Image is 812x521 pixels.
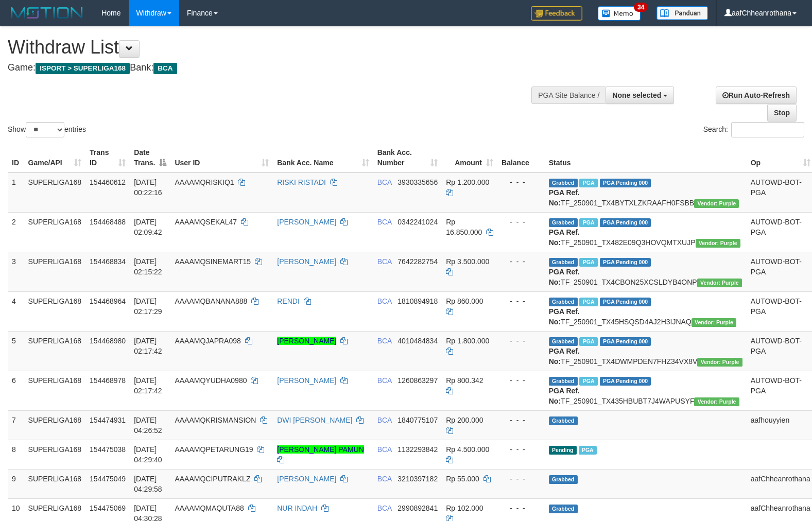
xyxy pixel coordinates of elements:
a: [PERSON_NAME] [277,475,336,483]
span: Grabbed [549,179,578,187]
span: Rp 1.800.000 [446,337,489,345]
span: 154474931 [90,416,126,424]
span: Vendor URL: https://trx4.1velocity.biz [696,239,740,248]
div: - - - [502,217,541,227]
th: Balance [497,143,545,172]
th: User ID: activate to sort column ascending [170,143,273,172]
td: 7 [8,410,24,440]
span: Copy 3930335656 to clipboard [398,178,438,186]
td: 1 [8,172,24,213]
span: [DATE] 02:17:42 [134,376,162,395]
a: DWI [PERSON_NAME] [277,416,352,424]
td: SUPERLIGA168 [24,440,86,469]
div: - - - [502,474,541,484]
span: Rp 860.000 [446,297,483,305]
th: Date Trans.: activate to sort column descending [130,143,170,172]
span: Rp 1.200.000 [446,178,489,186]
a: RISKI RISTADI [277,178,326,186]
span: Copy 7642282754 to clipboard [398,257,438,266]
div: - - - [502,177,541,187]
span: Copy 1810894918 to clipboard [398,297,438,305]
span: Marked by aafnonsreyleab [579,446,597,455]
span: Grabbed [549,258,578,267]
td: SUPERLIGA168 [24,252,86,291]
span: [DATE] 02:09:42 [134,218,162,236]
td: SUPERLIGA168 [24,172,86,213]
label: Search: [703,122,804,137]
span: Marked by aafnonsreyleab [579,258,597,267]
span: 154460612 [90,178,126,186]
a: [PERSON_NAME] [277,257,336,266]
span: Marked by aafchoeunmanni [579,337,597,346]
span: Grabbed [549,475,578,484]
span: Copy 0342241024 to clipboard [398,218,438,226]
span: AAAAMQMAQUTA88 [175,504,244,512]
span: Vendor URL: https://trx4.1velocity.biz [694,397,739,406]
span: PGA Pending [600,258,651,267]
span: Rp 3.500.000 [446,257,489,266]
div: - - - [502,444,541,455]
img: panduan.png [656,6,708,20]
span: AAAAMQJAPRA098 [175,337,240,345]
td: TF_250901_TX4BYTXLZKRAAFH0FSBB [545,172,747,213]
b: PGA Ref. No: [549,228,580,247]
span: 154468978 [90,376,126,385]
span: AAAAMQSINEMART15 [175,257,251,266]
h4: Game: Bank: [8,63,531,73]
span: AAAAMQPETARUNG19 [175,445,253,454]
span: AAAAMQKRISMANSION [175,416,256,424]
th: Bank Acc. Number: activate to sort column ascending [373,143,442,172]
span: Vendor URL: https://trx4.1velocity.biz [692,318,736,327]
span: Grabbed [549,337,578,346]
span: Copy 2990892841 to clipboard [398,504,438,512]
span: [DATE] 04:26:52 [134,416,162,435]
img: MOTION_logo.png [8,5,86,21]
span: 154475069 [90,504,126,512]
span: Marked by aafchoeunmanni [579,298,597,306]
span: BCA [377,257,392,266]
td: 2 [8,212,24,252]
span: BCA [153,63,177,74]
div: - - - [502,375,541,386]
img: Feedback.jpg [531,6,582,21]
span: PGA Pending [600,179,651,187]
span: PGA Pending [600,218,651,227]
span: BCA [377,297,392,305]
span: Copy 1132293842 to clipboard [398,445,438,454]
span: BCA [377,504,392,512]
td: TF_250901_TX45HSQSD4AJ2H3IJNAQ [545,291,747,331]
a: Stop [767,104,797,121]
span: Rp 16.850.000 [446,218,482,236]
span: AAAAMQRISKIQ1 [175,178,234,186]
b: PGA Ref. No: [549,347,580,366]
span: Grabbed [549,505,578,513]
span: 34 [634,3,648,12]
span: 154475038 [90,445,126,454]
span: Vendor URL: https://trx4.1velocity.biz [694,199,739,208]
a: [PERSON_NAME] [277,337,336,345]
td: TF_250901_TX4CBON25XCSLDYB4ONP [545,252,747,291]
a: [PERSON_NAME] [277,218,336,226]
th: Status [545,143,747,172]
span: Copy 1260863297 to clipboard [398,376,438,385]
span: Vendor URL: https://trx4.1velocity.biz [697,279,742,287]
td: 4 [8,291,24,331]
span: [DATE] 02:17:29 [134,297,162,316]
th: Amount: activate to sort column ascending [442,143,497,172]
img: Button%20Memo.svg [598,6,641,21]
a: Run Auto-Refresh [716,86,797,104]
div: PGA Site Balance / [531,86,606,104]
b: PGA Ref. No: [549,268,580,286]
th: Trans ID: activate to sort column ascending [85,143,130,172]
span: 154468964 [90,297,126,305]
span: Rp 800.342 [446,376,483,385]
span: Pending [549,446,577,455]
span: Copy 3210397182 to clipboard [398,475,438,483]
span: Rp 55.000 [446,475,479,483]
td: 8 [8,440,24,469]
span: BCA [377,475,392,483]
th: Bank Acc. Name: activate to sort column ascending [273,143,373,172]
span: [DATE] 02:17:42 [134,337,162,355]
span: 154468834 [90,257,126,266]
span: PGA Pending [600,337,651,346]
